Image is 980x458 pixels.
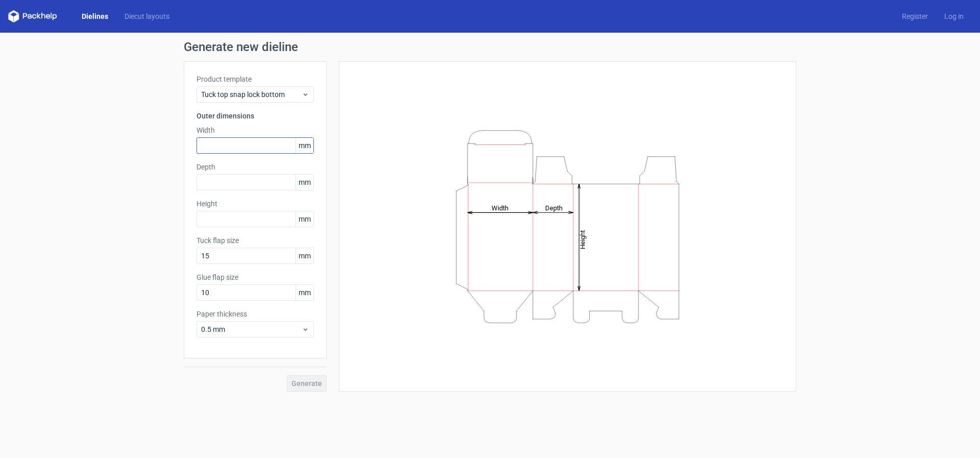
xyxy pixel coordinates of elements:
[197,235,314,246] label: Tuck flap size
[197,199,314,209] label: Height
[197,309,314,319] label: Paper thickness
[197,272,314,282] label: Glue flap size
[201,89,302,100] span: Tuck top snap lock bottom
[545,204,562,211] tspan: Depth
[197,111,314,121] h3: Outer dimensions
[197,74,314,84] label: Product template
[296,285,313,300] span: mm
[296,248,313,263] span: mm
[197,125,314,135] label: Width
[201,324,302,334] span: 0.5 mm
[579,230,586,249] tspan: Height
[492,204,508,211] tspan: Width
[184,41,796,53] h1: Generate new dieline
[296,138,313,153] span: mm
[936,11,972,21] a: Log in
[296,211,313,227] span: mm
[197,162,314,172] label: Depth
[296,175,313,190] span: mm
[116,11,178,21] a: Diecut layouts
[73,11,116,21] a: Dielines
[894,11,936,21] a: Register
